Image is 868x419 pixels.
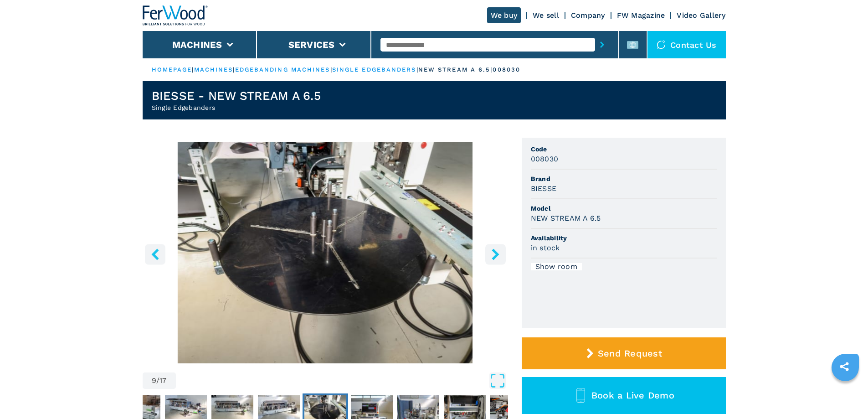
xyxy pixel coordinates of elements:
button: Send Request [522,337,726,369]
img: Contact us [657,40,666,49]
a: FW Magazine [617,11,665,20]
a: HOMEPAGE [152,66,192,73]
button: right-button [485,244,506,264]
a: single edgebanders [332,66,416,73]
span: 17 [159,377,167,384]
span: Availability [531,233,717,243]
h1: BIESSE - NEW STREAM A 6.5 [152,88,321,103]
button: left-button [145,244,165,264]
a: edgebanding machines [235,66,330,73]
p: new stream a 6.5 | [418,66,493,74]
span: 9 [152,377,156,384]
h3: in stock [531,243,560,253]
img: Ferwood [143,5,208,26]
h3: NEW STREAM A 6.5 [531,213,601,223]
button: Machines [172,39,222,50]
div: Go to Slide 9 [143,142,508,363]
a: machines [194,66,233,73]
button: Open Fullscreen [178,372,506,389]
span: Send Request [598,348,662,359]
button: submit-button [595,34,609,55]
a: Company [571,11,605,20]
img: Single Edgebanders BIESSE NEW STREAM A 6.5 [143,142,508,363]
div: Show room [531,263,582,270]
h3: 008030 [531,154,559,164]
a: We buy [487,7,521,23]
span: | [192,66,194,73]
iframe: Chat [829,378,861,412]
span: / [156,377,159,384]
span: | [233,66,235,73]
span: Book a Live Demo [591,390,674,401]
span: Model [531,204,717,213]
a: sharethis [833,355,856,378]
button: Book a Live Demo [522,377,726,414]
span: | [416,66,418,73]
span: | [330,66,332,73]
div: Contact us [647,31,726,58]
p: 008030 [493,66,520,74]
span: Code [531,145,717,154]
span: Brand [531,174,717,183]
button: Services [288,39,335,50]
h3: BIESSE [531,183,557,194]
a: Video Gallery [677,11,725,20]
h2: Single Edgebanders [152,103,321,112]
a: We sell [533,11,559,20]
